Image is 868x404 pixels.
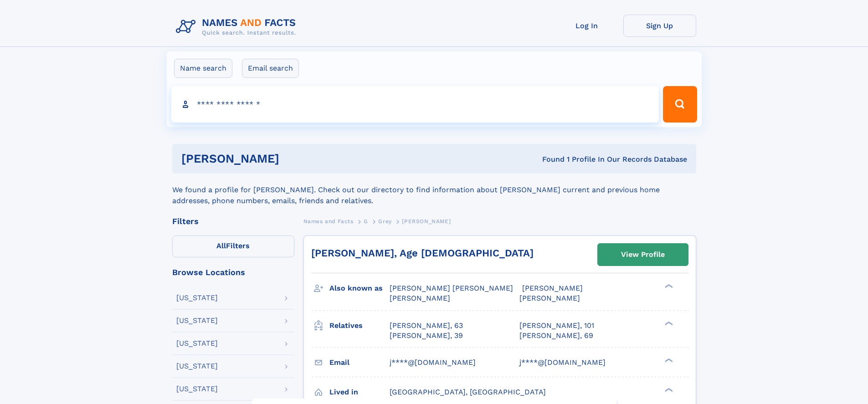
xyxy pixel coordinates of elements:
[329,384,390,400] h3: Lived in
[303,215,354,227] a: Names and Facts
[174,59,232,78] label: Name search
[176,317,218,324] div: [US_STATE]
[390,321,463,331] a: [PERSON_NAME], 63
[176,385,218,393] div: [US_STATE]
[623,15,696,37] a: Sign Up
[176,294,218,302] div: [US_STATE]
[216,241,226,250] span: All
[390,294,450,302] span: [PERSON_NAME]
[390,331,463,341] a: [PERSON_NAME], 39
[550,15,623,37] a: Log In
[176,340,218,347] div: [US_STATE]
[364,215,368,227] a: G
[519,321,594,331] a: [PERSON_NAME], 101
[390,388,546,396] span: [GEOGRAPHIC_DATA], [GEOGRAPHIC_DATA]
[411,154,687,164] div: Found 1 Profile In Our Records Database
[181,153,411,164] h1: [PERSON_NAME]
[522,284,583,292] span: [PERSON_NAME]
[519,294,580,302] span: [PERSON_NAME]
[329,281,390,296] h3: Also known as
[663,357,673,363] div: ❯
[172,174,696,206] div: We found a profile for [PERSON_NAME]. Check out our directory to find information about [PERSON_N...
[242,59,299,78] label: Email search
[663,320,673,326] div: ❯
[663,283,673,289] div: ❯
[171,86,659,123] input: search input
[172,268,294,276] div: Browse Locations
[172,15,303,39] img: Logo Names and Facts
[378,215,391,227] a: Grey
[329,355,390,370] h3: Email
[172,217,294,225] div: Filters
[621,244,665,265] div: View Profile
[519,331,593,341] a: [PERSON_NAME], 69
[663,387,673,393] div: ❯
[598,244,688,266] a: View Profile
[402,218,451,225] span: [PERSON_NAME]
[172,235,294,257] label: Filters
[364,218,368,225] span: G
[390,284,513,292] span: [PERSON_NAME] [PERSON_NAME]
[663,86,697,123] button: Search Button
[176,363,218,370] div: [US_STATE]
[329,318,390,333] h3: Relatives
[311,247,534,259] a: [PERSON_NAME], Age [DEMOGRAPHIC_DATA]
[378,218,391,225] span: Grey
